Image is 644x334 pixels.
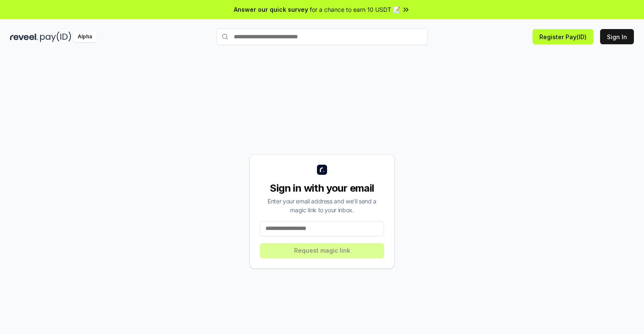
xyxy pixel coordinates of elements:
img: logo_small [317,165,327,175]
span: Answer our quick survey [234,5,308,14]
button: Sign In [600,29,634,44]
div: Alpha [73,32,97,42]
img: reveel_dark [10,32,38,42]
span: for a chance to earn 10 USDT 📝 [310,5,400,14]
button: Register Pay(ID) [533,29,593,44]
div: Sign in with your email [260,182,384,195]
img: pay_id [40,32,71,42]
div: Enter your email address and we’ll send a magic link to your inbox. [260,197,384,214]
